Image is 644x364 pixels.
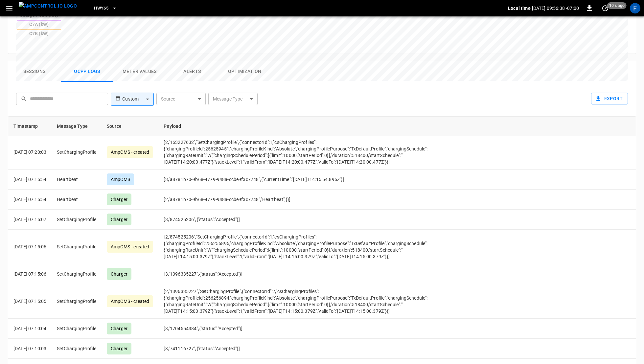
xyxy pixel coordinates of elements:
[158,230,448,264] td: [2,"874525206","SetChargingProfile",{"connectorId":1,"csChargingProfiles":{"chargingProfileId":25...
[13,298,46,305] p: [DATE] 07:15:05
[52,264,102,284] td: SetChargingProfile
[94,5,108,12] span: HWY65
[52,339,102,359] td: SetChargingProfile
[113,61,166,82] button: Meter Values
[102,117,158,136] th: Source
[508,5,531,11] p: Local time
[107,295,153,307] div: AmpCMS - created
[107,268,131,280] div: Charger
[107,241,153,253] div: AmpCMS - created
[158,319,448,339] td: [3,"1704554384",{"status":"Accepted"}]
[107,193,131,205] div: Charger
[13,176,46,183] p: [DATE] 07:15:54
[13,345,46,352] p: [DATE] 07:10:03
[13,325,46,332] p: [DATE] 07:10:04
[8,61,61,82] button: Sessions
[158,190,448,210] td: [2,"a8781b70-9b68-4779-948a-ccbe9f3c7748","Heartbeat",{}]
[158,284,448,319] td: [2,"1396335227","SetChargingProfile",{"connectorId":2,"csChargingProfiles":{"chargingProfileId":2...
[158,117,448,136] th: Payload
[107,343,131,354] div: Charger
[13,243,46,250] p: [DATE] 07:15:06
[158,264,448,284] td: [3,"1396335227",{"status":"Accepted"}]
[600,3,610,13] button: set refresh interval
[52,284,102,319] td: SetChargingProfile
[61,61,113,82] button: Ocpp logs
[158,210,448,230] td: [3,"874525206",{"status":"Accepted"}]
[532,5,579,11] p: [DATE] 09:56:38 -07:00
[52,210,102,230] td: SetChargingProfile
[91,2,120,15] button: HWY65
[52,190,102,210] td: Heartbeat
[218,61,271,82] button: Optimization
[13,216,46,223] p: [DATE] 07:15:07
[122,93,153,105] div: Custom
[630,3,640,13] div: profile-icon
[13,271,46,277] p: [DATE] 07:15:06
[107,214,131,225] div: Charger
[107,323,131,334] div: Charger
[19,2,77,10] img: ampcontrol.io logo
[166,61,218,82] button: Alerts
[13,149,46,155] p: [DATE] 07:20:03
[52,117,102,136] th: Message Type
[8,117,52,136] th: Timestamp
[52,319,102,339] td: SetChargingProfile
[52,230,102,264] td: SetChargingProfile
[13,196,46,203] p: [DATE] 07:15:54
[591,93,628,105] button: Export
[158,339,448,359] td: [3,"741116727",{"status":"Accepted"}]
[607,2,627,9] span: 10 s ago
